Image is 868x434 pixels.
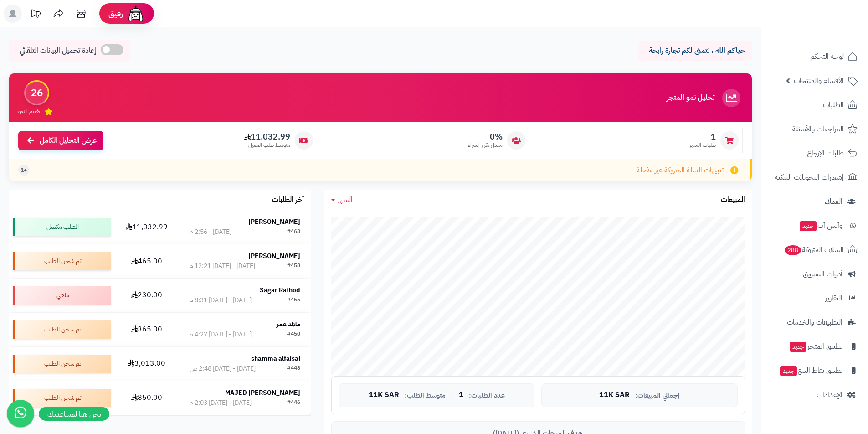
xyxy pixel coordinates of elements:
div: #446 [287,398,300,408]
span: تقييم النمو [18,108,40,115]
span: 288 [785,245,801,255]
img: ai-face.png [127,5,145,23]
a: التقارير [767,287,863,309]
strong: MAJED [PERSON_NAME] [225,388,300,398]
strong: [PERSON_NAME] [248,251,300,261]
div: تم شحن الطلب [13,389,111,407]
span: 11,032.99 [244,132,290,142]
strong: [PERSON_NAME] [248,217,300,227]
div: تم شحن الطلب [13,320,111,339]
span: الإعدادات [817,388,842,401]
a: المراجعات والأسئلة [767,118,863,140]
span: طلبات الشهر [689,141,716,149]
span: وآتس آب [799,219,842,232]
h3: المبيعات [721,196,745,204]
div: ملغي [13,286,111,305]
td: 11,032.99 [114,210,179,244]
div: [DATE] - [DATE] 8:31 م [190,296,252,305]
div: [DATE] - [DATE] 2:03 م [190,398,252,408]
a: طلبات الإرجاع [767,142,863,164]
td: 465.00 [114,244,179,278]
div: [DATE] - [DATE] 2:48 ص [190,364,256,373]
span: متوسط طلب العميل [244,141,290,149]
a: الإعدادات [767,384,863,406]
div: الطلب مكتمل [13,218,111,236]
a: وآتس آبجديد [767,215,863,237]
span: عدد الطلبات: [469,392,505,399]
h3: آخر الطلبات [272,196,304,204]
span: 11K SAR [599,391,630,399]
span: السلات المتروكة [784,243,844,256]
div: تم شحن الطلب [13,252,111,270]
p: حياكم الله ، نتمنى لكم تجارة رابحة [645,46,745,56]
a: عرض التحليل الكامل [18,131,103,150]
span: +1 [21,166,27,174]
a: تحديثات المنصة [24,5,47,25]
span: الأقسام والمنتجات [794,74,844,87]
span: جديد [800,221,817,231]
h3: تحليل نمو المتجر [667,94,714,102]
a: الطلبات [767,94,863,116]
span: تطبيق نقاط البيع [779,364,842,377]
div: #448 [287,364,300,373]
a: السلات المتروكة288 [767,239,863,261]
div: [DATE] - [DATE] 4:27 م [190,330,252,339]
td: 230.00 [114,279,179,312]
td: 365.00 [114,313,179,346]
strong: Sagar Rathod [260,285,300,295]
span: 1 [459,391,463,399]
strong: ملاك عمر [277,320,300,329]
span: | [451,392,453,398]
a: إشعارات التحويلات البنكية [767,166,863,188]
td: 850.00 [114,381,179,415]
div: #463 [287,227,300,237]
span: جديد [790,342,806,352]
div: تم شحن الطلب [13,355,111,373]
a: العملاء [767,191,863,212]
span: إعادة تحميل البيانات التلقائي [20,46,96,56]
span: إجمالي المبيعات: [635,392,680,399]
div: #455 [287,296,300,305]
div: #458 [287,262,300,271]
div: [DATE] - [DATE] 12:21 م [190,262,255,271]
span: تطبيق المتجر [789,340,842,353]
span: إشعارات التحويلات البنكية [775,171,844,184]
a: تطبيق المتجرجديد [767,336,863,357]
span: جديد [780,366,797,376]
span: المراجعات والأسئلة [792,123,844,135]
span: الطلبات [823,98,844,111]
a: التطبيقات والخدمات [767,311,863,333]
a: الشهر [331,195,353,205]
span: 1 [689,132,716,142]
a: أدوات التسويق [767,263,863,285]
td: 3,013.00 [114,347,179,381]
a: تطبيق نقاط البيعجديد [767,360,863,382]
div: #450 [287,330,300,339]
div: [DATE] - 2:56 م [190,227,231,237]
a: لوحة التحكم [767,46,863,67]
span: متوسط الطلب: [405,392,446,399]
span: رفيق [108,8,123,19]
span: معدل تكرار الشراء [468,141,503,149]
strong: shamma alfaisal [251,354,300,363]
span: العملاء [825,195,842,208]
span: التطبيقات والخدمات [787,316,842,329]
span: التقارير [825,292,842,305]
span: الشهر [338,194,353,205]
span: أدوات التسويق [803,268,842,280]
span: طلبات الإرجاع [807,147,844,160]
span: عرض التحليل الكامل [40,135,97,146]
span: لوحة التحكم [810,50,844,63]
span: 0% [468,132,503,142]
span: 11K SAR [369,391,399,399]
span: تنبيهات السلة المتروكة غير مفعلة [637,165,724,176]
